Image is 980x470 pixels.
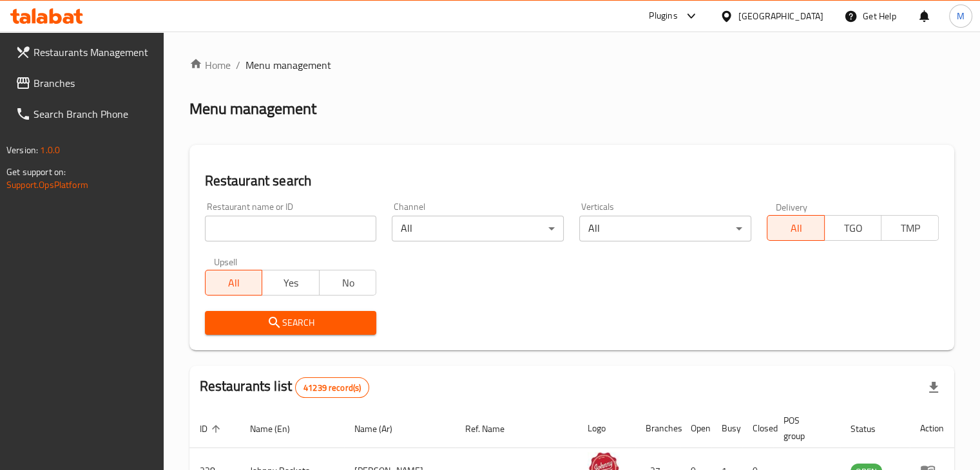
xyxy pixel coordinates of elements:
[211,274,258,292] span: All
[465,421,521,437] span: Ref. Name
[200,377,370,398] h2: Restaurants list
[200,421,224,437] span: ID
[34,44,153,60] span: Restaurants Management
[918,372,949,403] div: Export file
[579,216,751,241] div: All
[635,409,680,448] th: Branches
[850,421,892,437] span: Status
[205,270,263,296] button: All
[34,106,153,122] span: Search Branch Phone
[189,99,316,119] h2: Menu management
[783,413,825,444] span: POS group
[742,409,773,448] th: Closed
[577,409,635,448] th: Logo
[205,171,939,191] h2: Restaurant search
[392,216,564,241] div: All
[250,421,307,437] span: Name (En)
[354,421,409,437] span: Name (Ar)
[711,409,742,448] th: Busy
[319,270,377,296] button: No
[189,57,954,73] nav: breadcrumb
[214,257,238,266] label: Upsell
[236,57,240,73] li: /
[267,274,314,292] span: Yes
[6,142,38,158] span: Version:
[205,216,377,241] input: Search for restaurant name or ID..
[738,9,823,23] div: [GEOGRAPHIC_DATA]
[680,409,711,448] th: Open
[649,8,677,24] div: Plugins
[262,270,320,296] button: Yes
[776,202,808,211] label: Delivery
[6,176,88,193] a: Support.OpsPlatform
[767,215,825,241] button: All
[824,215,882,241] button: TGO
[295,377,369,398] div: Total records count
[5,37,164,68] a: Restaurants Management
[215,315,367,331] span: Search
[40,142,60,158] span: 1.0.0
[887,219,934,238] span: TMP
[910,409,954,448] th: Action
[296,382,369,394] span: 41239 record(s)
[830,219,877,238] span: TGO
[957,9,965,23] span: M
[5,68,164,99] a: Branches
[245,57,331,73] span: Menu management
[6,164,66,180] span: Get support on:
[189,57,231,73] a: Home
[881,215,939,241] button: TMP
[34,75,153,91] span: Branches
[773,219,820,238] span: All
[205,311,377,335] button: Search
[5,99,164,129] a: Search Branch Phone
[325,274,372,292] span: No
